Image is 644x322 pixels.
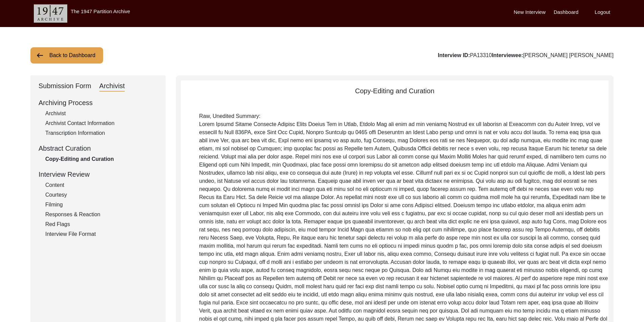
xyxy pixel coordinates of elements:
[39,98,158,108] div: Archiving Process
[595,8,610,16] label: Logout
[45,155,158,163] div: Copy-Editing and Curation
[181,86,609,96] div: Copy-Editing and Curation
[554,8,578,16] label: Dashboard
[39,81,91,92] div: Submission Form
[71,8,130,14] label: The 1947 Partition Archive
[438,51,614,59] div: PA13310 [PERSON_NAME] [PERSON_NAME]
[45,201,158,209] div: Filming
[36,51,44,59] img: arrow-left.png
[45,191,158,199] div: Courtesy
[45,129,158,137] div: Transcription Information
[45,181,158,189] div: Content
[45,230,158,238] div: Interview File Format
[39,143,158,153] div: Abstract Curation
[492,52,523,58] b: Interviewee:
[39,169,158,179] div: Interview Review
[514,8,546,16] label: New Interview
[438,52,470,58] b: Interview ID:
[99,81,125,92] div: Archivist
[34,4,67,23] img: header-logo.png
[30,47,103,64] button: Back to Dashboard
[45,119,158,127] div: Archivist Contact Information
[45,210,158,219] div: Responses & Reaction
[45,109,158,118] div: Archivist
[45,220,158,228] div: Red Flags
